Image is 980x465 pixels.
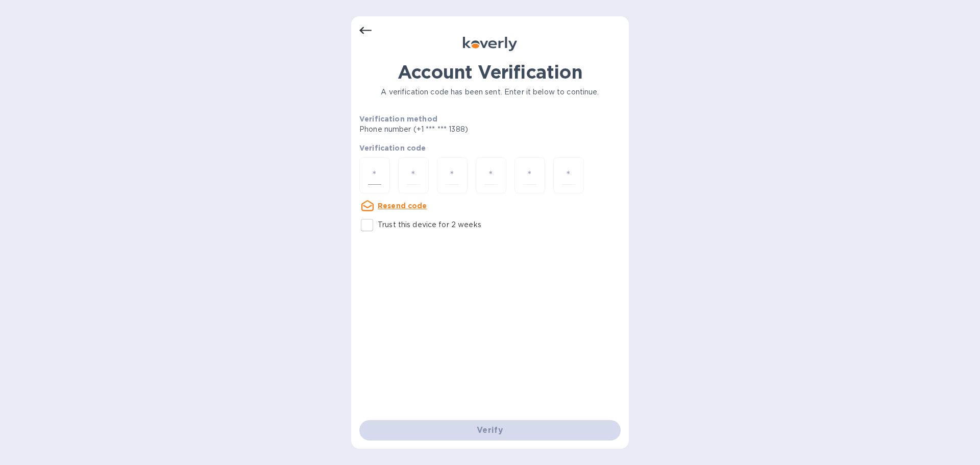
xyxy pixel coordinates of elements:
p: Trust this device for 2 weeks [378,219,481,230]
h1: Account Verification [359,61,621,83]
p: A verification code has been sent. Enter it below to continue. [359,87,621,97]
p: Verification code [359,143,621,153]
p: Phone number (+1 *** *** 1388) [359,124,546,135]
u: Resend code [378,202,427,210]
b: Verification method [359,115,437,123]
